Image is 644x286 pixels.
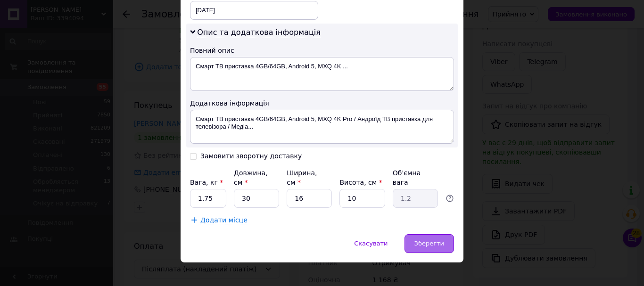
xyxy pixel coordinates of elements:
div: Замовити зворотну доставку [200,152,302,160]
label: Довжина, см [234,169,268,186]
textarea: Смарт ТВ приставка 4GB/64GB, Android 5, MXQ 4K ... [190,57,454,91]
label: Ширина, см [287,169,317,186]
span: Скасувати [354,240,388,247]
label: Вага, кг [190,179,223,186]
div: Додаткова інформація [190,98,454,108]
div: Об'ємна вага [393,168,438,187]
span: Додати місце [200,216,248,224]
span: Опис та додаткова інформація [197,28,321,37]
span: Зберегти [414,240,444,247]
textarea: Смарт ТВ приставка 4GB/64GB, Android 5, MXQ 4K Pro / Андроїд ТВ приставка для телевізора / Медіа... [190,110,454,144]
div: Повний опис [190,46,454,55]
label: Висота, см [339,179,382,186]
